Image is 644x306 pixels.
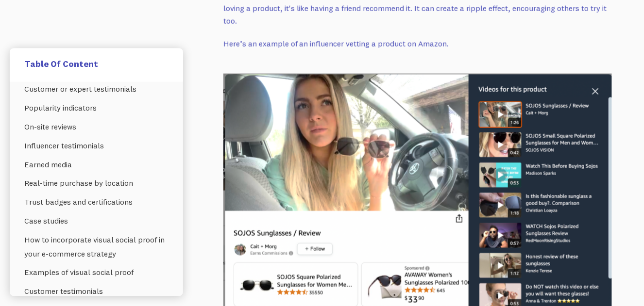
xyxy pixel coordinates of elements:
a: Earned media [24,155,169,174]
a: Customer testimonials [24,282,169,301]
a: Customer or expert testimonials [24,80,169,98]
a: How to incorporate visual social proof in your e-commerce strategy [24,230,169,263]
p: Here’s an example of an influencer vetting a product on Amazon. [223,37,612,50]
a: On-site reviews [24,117,169,136]
a: Case studies [24,211,169,230]
h5: Table Of Content [24,58,169,69]
a: Real-time purchase by location [24,174,169,193]
a: Examples of visual social proof [24,263,169,282]
a: Trust badges and certifications [24,193,169,211]
a: Popularity indicators [24,98,169,117]
a: Influencer testimonials [24,136,169,155]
